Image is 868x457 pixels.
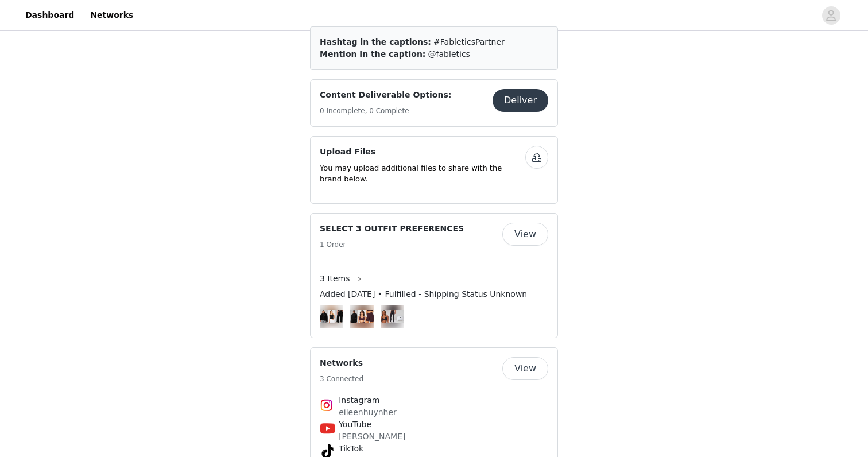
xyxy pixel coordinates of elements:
div: SELECT 3 OUTFIT PREFERENCES [310,213,558,338]
p: eileenhuynher [339,406,529,419]
span: Hashtag in the captions: [320,37,431,47]
p: You may upload additional files to share with the brand below. [320,162,525,185]
p: [PERSON_NAME] [339,431,529,443]
span: @fabletics [428,49,470,59]
div: Content Deliverable Options: [310,79,558,127]
img: Instagram Icon [320,398,334,412]
h4: Networks [320,357,363,369]
h5: 0 Incomplete, 0 Complete [320,106,451,116]
button: View [502,223,548,246]
span: 3 Items [320,273,350,285]
a: Dashboard [18,2,81,28]
span: Mention in the caption: [320,49,425,59]
button: Deliver [493,89,548,112]
img: #13 OUTFIT [381,310,404,323]
div: avatar [826,6,836,25]
h4: Upload Files [320,146,525,158]
img: #16 OUTFIT [320,310,343,323]
h4: Content Deliverable Options: [320,89,451,101]
h4: TikTok [339,443,529,455]
h5: 3 Connected [320,374,363,384]
h4: YouTube [339,419,529,431]
button: View [502,357,548,380]
span: Added [DATE] • Fulfilled - Shipping Status Unknown [320,288,527,300]
h4: SELECT 3 OUTFIT PREFERENCES [320,223,464,235]
span: #FableticsPartner [433,37,505,47]
h4: Instagram [339,394,529,406]
img: #17 OUTFIT [350,310,374,323]
h5: 1 Order [320,239,464,250]
a: Networks [83,2,140,28]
